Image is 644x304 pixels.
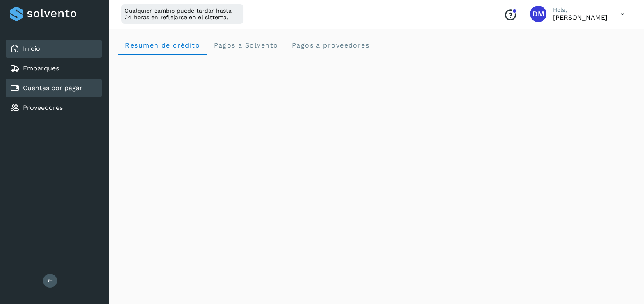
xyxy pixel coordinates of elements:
[6,99,102,117] div: Proveedores
[6,79,102,97] div: Cuentas por pagar
[125,41,200,49] span: Resumen de crédito
[6,40,102,58] div: Inicio
[6,59,102,77] div: Embarques
[121,4,243,24] div: Cualquier cambio puede tardar hasta 24 horas en reflejarse en el sistema.
[291,41,369,49] span: Pagos a proveedores
[23,104,63,111] a: Proveedores
[553,7,608,14] p: Hola,
[23,45,40,52] a: Inicio
[553,14,608,21] p: Diego Muriel Perez
[23,84,82,92] a: Cuentas por pagar
[213,41,278,49] span: Pagos a Solvento
[23,64,59,72] a: Embarques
